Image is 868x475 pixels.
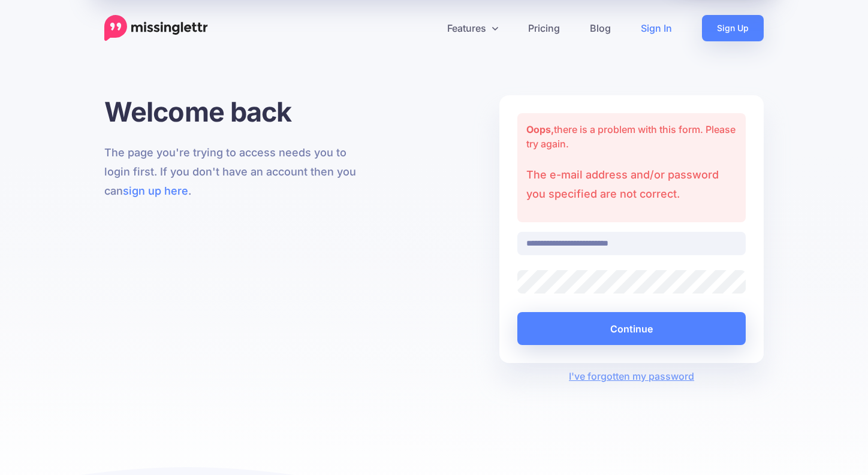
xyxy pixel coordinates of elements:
a: Features [432,15,513,41]
a: sign up here [123,184,188,197]
a: Sign In [626,15,687,41]
a: I've forgotten my password [569,370,694,382]
a: Pricing [513,15,575,41]
div: there is a problem with this form. Please try again. [517,113,746,222]
a: Sign Up [702,15,764,41]
a: Blog [575,15,626,41]
p: The page you're trying to access needs you to login first. If you don't have an account then you ... [104,143,369,201]
button: Continue [517,312,746,345]
strong: Oops, [526,123,554,135]
p: The e-mail address and/or password you specified are not correct. [526,165,737,204]
h1: Welcome back [104,95,369,128]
